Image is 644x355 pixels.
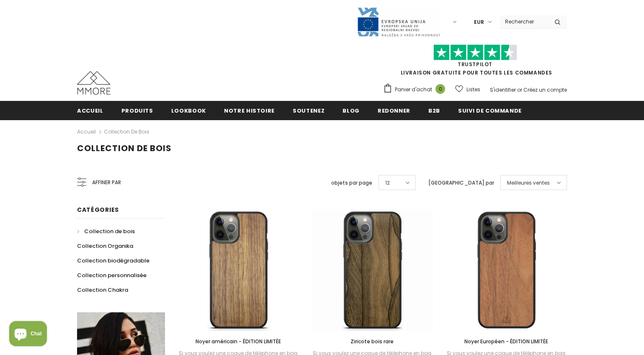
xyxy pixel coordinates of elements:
[455,82,480,97] a: Listes
[312,337,433,346] a: Ziricote bois rare
[77,206,119,214] span: Catégories
[77,239,133,253] a: Collection Organika
[77,271,147,279] span: Collection personnalisée
[466,85,480,94] span: Listes
[331,179,372,187] label: objets par page
[178,337,299,346] a: Noyer américain - ÉDITION LIMITÉE
[77,257,149,265] span: Collection biodégradable
[77,268,147,283] a: Collection personnalisée
[77,107,103,115] span: Accueil
[121,107,153,115] span: Produits
[507,179,550,187] span: Meilleures ventes
[121,101,153,120] a: Produits
[196,338,281,345] span: Noyer américain - ÉDITION LIMITÉE
[92,178,121,187] span: Affiner par
[517,86,522,93] span: or
[357,18,440,25] a: Javni Razpis
[343,101,360,120] a: Blog
[77,242,133,250] span: Collection Organika
[224,107,275,115] span: Notre histoire
[84,227,135,235] span: Collection de bois
[428,107,440,115] span: B2B
[383,48,567,76] span: LIVRAISON GRATUITE POUR TOUTES LES COMMANDES
[458,101,522,120] a: Suivi de commande
[378,107,410,115] span: Redonner
[77,283,128,297] a: Collection Chakra
[446,337,567,346] a: Noyer Européen - ÉDITION LIMITÉE
[464,338,548,345] span: Noyer Européen - ÉDITION LIMITÉE
[224,101,275,120] a: Notre histoire
[458,107,522,115] span: Suivi de commande
[171,107,206,115] span: Lookbook
[171,101,206,120] a: Lookbook
[77,101,103,120] a: Accueil
[104,128,149,135] a: Collection de bois
[395,85,432,94] span: Panier d'achat
[428,101,440,120] a: B2B
[428,179,494,187] label: [GEOGRAPHIC_DATA] par
[77,224,135,239] a: Collection de bois
[7,321,49,348] inbox-online-store-chat: Shopify online store chat
[357,7,440,37] img: Javni Razpis
[378,101,410,120] a: Redonner
[343,107,360,115] span: Blog
[383,83,449,96] a: Panier d'achat 0
[474,18,484,26] span: EUR
[500,15,548,28] input: Search Site
[293,101,325,120] a: soutenez
[435,84,445,94] span: 0
[77,286,128,294] span: Collection Chakra
[77,142,172,154] span: Collection de bois
[77,253,149,268] a: Collection biodégradable
[523,86,567,93] a: Créez un compte
[385,179,390,187] span: 12
[458,61,492,68] a: TrustPilot
[77,71,111,95] img: Cas MMORE
[293,107,325,115] span: soutenez
[433,44,517,61] img: Faites confiance aux étoiles pilotes
[350,338,394,345] span: Ziricote bois rare
[490,86,516,93] a: S'identifier
[77,127,96,137] a: Accueil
